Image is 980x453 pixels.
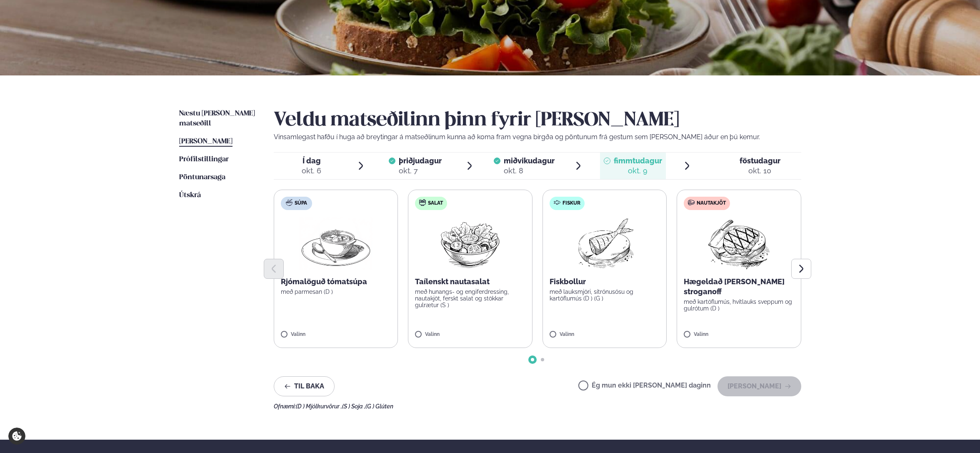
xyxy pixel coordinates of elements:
[179,192,201,199] span: Útskrá
[562,200,580,207] span: Fiskur
[567,217,641,270] img: Fish.png
[281,277,391,287] p: Rjómalöguð tómatsúpa
[504,156,555,165] span: miðvikudagur
[179,109,257,129] a: Næstu [PERSON_NAME] matseðill
[286,199,292,206] img: soup.svg
[179,155,229,165] a: Prófílstillingar
[302,166,321,176] div: okt. 6
[614,156,662,165] span: fimmtudagur
[8,428,25,445] a: Cookie settings
[697,200,726,207] span: Nautakjöt
[550,288,660,302] p: með lauksmjöri, sítrónusósu og kartöflumús (D ) (G )
[415,288,525,308] p: með hunangs- og engiferdressing, nautakjöt, ferskt salat og stökkar gulrætur (S )
[302,156,321,166] span: Í dag
[541,358,544,361] span: Go to slide 2
[179,138,232,145] span: [PERSON_NAME]
[179,174,225,181] span: Pöntunarsaga
[428,200,443,207] span: Salat
[740,156,780,165] span: föstudagur
[179,137,232,147] a: [PERSON_NAME]
[504,166,555,176] div: okt. 8
[702,217,776,270] img: Beef-Meat.png
[264,259,284,279] button: Previous slide
[365,403,393,410] span: (G ) Glúten
[688,199,695,206] img: beef.svg
[399,156,442,165] span: þriðjudagur
[433,217,507,270] img: Salad.png
[399,166,442,176] div: okt. 7
[274,403,801,410] div: Ofnæmi:
[550,277,660,287] p: Fiskbollur
[614,166,662,176] div: okt. 9
[740,166,780,176] div: okt. 10
[791,259,811,279] button: Next slide
[179,173,225,183] a: Pöntunarsaga
[274,109,801,132] h2: Veldu matseðilinn þinn fyrir [PERSON_NAME]
[281,288,391,295] p: með parmesan (D )
[179,156,229,163] span: Prófílstillingar
[342,403,365,410] span: (S ) Soja ,
[296,403,342,410] span: (D ) Mjólkurvörur ,
[684,277,794,297] p: Hægeldað [PERSON_NAME] stroganoff
[554,199,560,206] img: fish.svg
[419,199,426,206] img: salad.svg
[299,217,372,270] img: Soup.png
[684,298,794,312] p: með kartöflumús, hvítlauks sveppum og gulrótum (D )
[179,110,255,127] span: Næstu [PERSON_NAME] matseðill
[179,190,201,200] a: Útskrá
[717,376,801,396] button: [PERSON_NAME]
[531,358,534,361] span: Go to slide 1
[274,376,335,396] button: Til baka
[295,200,307,207] span: Súpa
[274,132,801,142] p: Vinsamlegast hafðu í huga að breytingar á matseðlinum kunna að koma fram vegna birgða og pöntunum...
[415,277,525,287] p: Taílenskt nautasalat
